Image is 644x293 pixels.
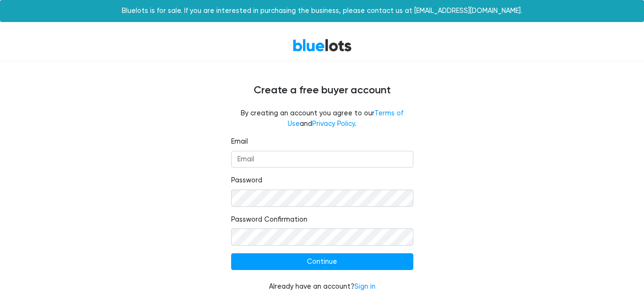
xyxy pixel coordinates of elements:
[231,151,413,168] input: Email
[35,84,610,97] h4: Create a free buyer account
[293,38,352,52] a: BlueLots
[231,214,307,225] label: Password Confirmation
[354,282,375,291] a: Sign in
[231,282,413,292] div: Already have an account?
[312,120,355,128] a: Privacy Policy
[231,136,248,147] label: Email
[231,108,413,129] fieldset: By creating an account you agree to our and .
[231,175,262,186] label: Password
[231,253,413,270] input: Continue
[288,109,403,128] a: Terms of Use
